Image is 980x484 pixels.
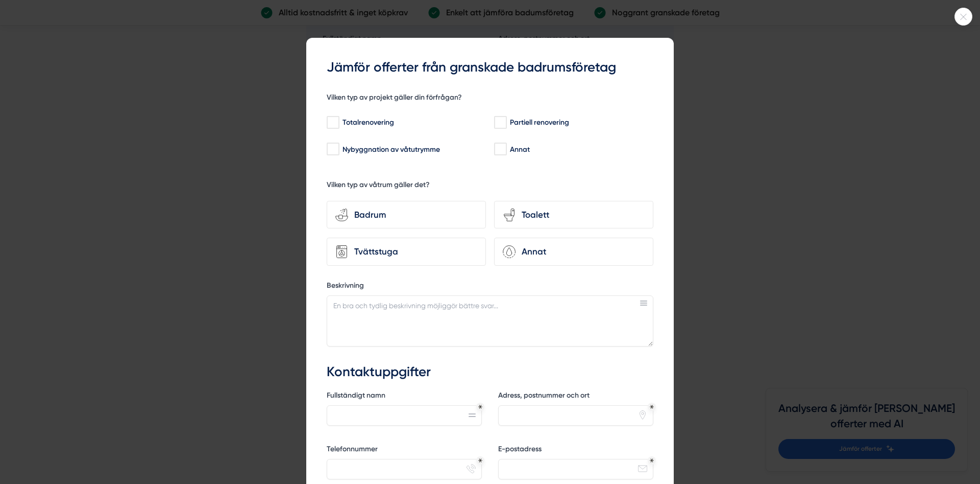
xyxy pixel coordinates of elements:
[650,458,654,463] div: Obligatoriskt
[494,118,506,128] input: Partiell renovering
[498,444,653,457] label: E-postadress
[327,180,430,193] h5: Vilken typ av våtrum gäller det?
[327,58,653,77] h3: Jämför offerter från granskade badrumsföretag
[327,281,653,293] label: Beskrivning
[327,144,338,154] input: Nybyggnation av våtutrymme
[327,444,482,457] label: Telefonnummer
[327,363,653,381] h3: Kontaktuppgifter
[478,458,482,463] div: Obligatoriskt
[327,93,462,105] h5: Vilken typ av projekt gäller din förfrågan?
[478,405,482,409] div: Obligatoriskt
[494,144,506,154] input: Annat
[650,405,654,409] div: Obligatoriskt
[498,390,653,403] label: Adress, postnummer och ort
[327,118,338,128] input: Totalrenovering
[327,390,482,403] label: Fullständigt namn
